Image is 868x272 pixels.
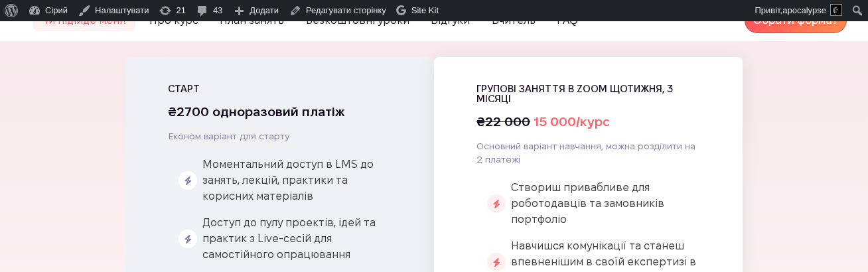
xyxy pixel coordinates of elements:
[33,13,135,29] a: Чи підійде мені?
[411,5,439,15] span: Site Kit
[298,13,417,29] a: Безкоштовні уроки
[487,180,700,228] li: Створиш привабливе для роботодавців та замовників портфоліо
[484,13,543,29] a: Вчитель
[476,115,530,129] s: ₴22 000
[476,84,700,104] h5: групові заняття в zoom щотижня, 3 місяці
[423,13,478,29] a: Відгуки
[782,5,826,15] span: apocalypse
[168,130,289,143] p: Економ варіант для старту
[168,84,200,94] h5: старт
[549,13,586,29] a: FAQ
[534,115,610,129] mark: 15 000/курс
[141,13,206,29] a: Про курс
[476,140,700,166] p: Основний варіант навчання, можна розділити на 2 платежі
[179,157,392,204] li: Моментальний доступ в LMS до занять, лекцій, практики та корисних матеріалів
[168,104,344,119] h3: ₴2700 одноразовий платіж
[179,215,392,263] li: Доступ до пулу проектів, ідей та практик з Live-сесій для самостійного опрацювання
[212,13,292,29] a: План занять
